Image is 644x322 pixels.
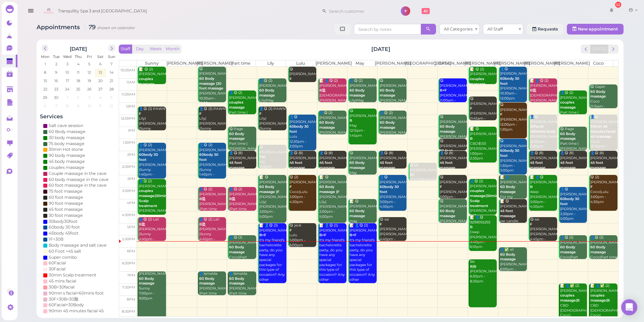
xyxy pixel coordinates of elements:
th: Sunny [137,60,167,66]
div: Couple massage in the cave [49,171,107,177]
div: 30min Scalp treatment [49,272,96,278]
b: 60 Body massage [500,185,516,194]
b: 60 Body massage [229,276,245,286]
small: shown on calendar [97,25,135,30]
div: 📝 😋 (2) [PERSON_NAME] women [PERSON_NAME]|Sunny 10:15am - 11:15am [139,67,166,107]
span: 18 [76,78,81,84]
div: 👤😋 [PERSON_NAME] [PERSON_NAME] 3:30pm - 5:00pm [560,187,587,221]
b: couples massage [560,100,576,110]
b: F [139,112,141,116]
th: [PERSON_NAME] [375,60,405,66]
b: F [470,106,472,111]
b: F [440,185,442,189]
th: [PERSON_NAME] [434,60,464,66]
div: 30min Hot stone [49,146,83,152]
div: 👤😋 (2) Lali [PERSON_NAME] |Sunny 4:45pm - 5:45pm [139,217,166,247]
div: 75 body massage [49,141,85,147]
span: 11 [76,69,80,75]
span: 6 [99,61,102,67]
div: 👤😋 (2) [PERSON_NAME] Lily|May 11:00am - 12:00pm [259,78,286,113]
b: B+F [319,233,326,237]
b: 45 foot massage [229,160,245,170]
input: Search customer [327,6,392,16]
span: 25 [76,86,81,92]
b: B [470,136,473,141]
th: [GEOGRAPHIC_DATA] [405,60,435,66]
div: 30F+30B+30脸 [49,296,78,302]
th: [PERSON_NAME] [167,60,197,66]
div: 😋 [PERSON_NAME] [PERSON_NAME] 11:00am - 12:00pm [439,78,467,108]
b: B盐 [319,88,326,92]
div: 45body 45foot [49,230,78,236]
span: 10 [87,103,92,109]
div: 📝 👤[PERSON_NAME] For my girlfriend birthday [PERSON_NAME] 3:00pm - 4:00pm [500,175,527,224]
b: 30facial +60mins body [530,124,555,134]
div: 👤😋 (2) [PERSON_NAME] [PERSON_NAME]|[PERSON_NAME] 12:20pm - 1:20pm [319,111,346,150]
div: 😋 [PERSON_NAME] [PERSON_NAME] 10:30am - 12:00pm [199,67,226,106]
div: 60 body massage in the cave [49,177,109,183]
b: 60body 30 foot [199,152,218,162]
i: 79 [85,23,135,30]
b: 60 Body massage |F [319,185,339,194]
span: 2pm [127,152,135,157]
div: 😋 [PERSON_NAME] [PERSON_NAME] 1:30pm - 2:00pm [439,139,467,173]
button: Week [148,45,164,54]
b: 60body 30 foot [380,185,399,194]
h2: [DATE] [70,45,87,52]
button: New appointment [567,24,624,35]
span: 12 [109,103,114,109]
button: Staff [119,45,132,54]
h4: Services [40,113,117,120]
div: 👤😋 [PERSON_NAME] [PERSON_NAME] 12:30pm - 2:00pm [530,115,557,149]
span: 5 [110,94,113,101]
div: 👤😋 (3) PAWN Lily|[PERSON_NAME] |Sunny 12:10pm - 1:10pm [139,107,166,141]
div: 👤😋 (2) [PERSON_NAME] [PERSON_NAME]|[PERSON_NAME] 12:20pm - 1:20pm [379,111,407,150]
b: 45 foot massage [500,209,516,218]
b: B盐 [229,197,235,201]
b: 60 Body massage [500,252,516,262]
span: Thu [75,54,82,59]
b: 45 foot massage [319,160,335,170]
span: 5pm [127,225,135,229]
b: B+F [440,88,447,92]
span: All Categories [444,26,473,31]
span: 4pm [127,201,135,205]
span: 1:30pm [123,140,135,145]
div: 30body30foot [49,218,77,224]
div: 👤😋 (2) [PERSON_NAME] [PERSON_NAME]|Sunny 3:10pm - 4:40pm [470,179,497,223]
div: Open Intercom Messenger [621,299,637,315]
b: 60body 30 foot [500,148,519,158]
div: 😋 Page Part time |[PERSON_NAME] 1:00pm - 2:00pm [560,127,587,161]
b: F [530,222,532,227]
b: 60 Body massage [560,245,576,254]
div: 👤😋 [PERSON_NAME] Coco 12:30pm - 2:00pm [590,115,618,154]
span: 7 [55,103,58,109]
span: 2 [55,61,58,67]
button: next [108,45,115,52]
h2: [DATE] [371,45,390,53]
div: 90 body massage [49,152,85,158]
span: 10:30am [120,68,135,72]
th: [PERSON_NAME] [494,60,524,66]
b: 45 foot massage [560,160,576,170]
th: [PERSON_NAME] [196,60,226,66]
span: Mon [41,54,50,59]
div: 👤😋 (2) [PERSON_NAME] Part time |[PERSON_NAME] 11:30am - 12:30pm [560,90,587,130]
b: F [259,112,262,116]
div: Body massage and salt cave [49,242,107,248]
span: 22 [43,86,48,92]
span: 9 [55,69,58,75]
span: 7:30pm [122,285,135,289]
b: F [380,222,382,227]
div: 😋 [PERSON_NAME] [PERSON_NAME] 12:30pm - 1:30pm [439,115,467,149]
span: 29 [43,94,48,101]
b: 45 foot massage [380,160,395,170]
div: 📝 👤😋 9299093293 Deep [PERSON_NAME] 4:40pm - 6:10pm [470,215,497,250]
div: 😋 (2) [PERSON_NAME] [GEOGRAPHIC_DATA] 2:30pm - 3:15pm [410,163,437,192]
b: F [590,185,593,189]
div: 30 body massage [49,135,85,141]
span: 15 [43,78,48,84]
div: 45 body massage [49,158,85,165]
span: Tranquility Spa 3 and [GEOGRAPHIC_DATA] [58,2,147,20]
span: 6:30pm [122,261,135,265]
